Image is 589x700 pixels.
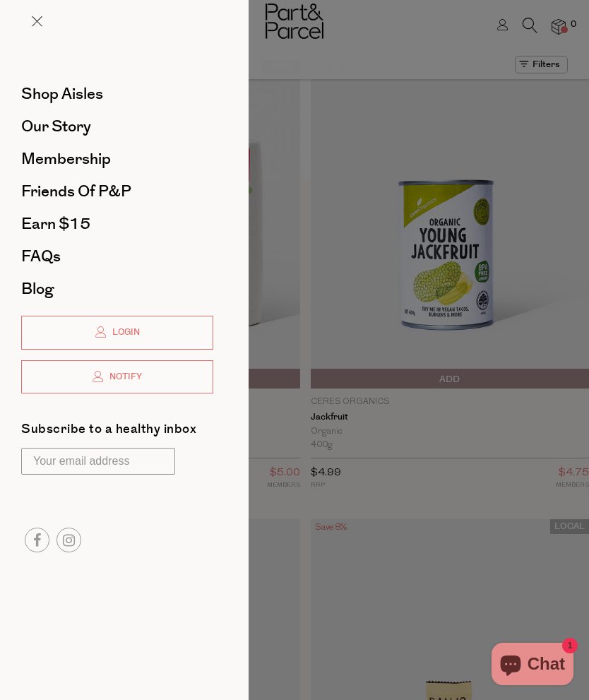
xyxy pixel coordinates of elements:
label: Subscribe to a healthy inbox [21,423,196,441]
a: Our Story [21,119,213,134]
span: Notify [106,371,142,383]
span: Friends of P&P [21,180,131,203]
a: Login [21,316,213,350]
a: Notify [21,360,213,394]
a: Blog [21,281,213,297]
span: FAQs [21,245,61,268]
span: Shop Aisles [21,83,103,105]
a: FAQs [21,249,213,264]
a: Friends of P&P [21,184,213,199]
span: Membership [21,148,111,170]
inbox-online-store-chat: Shopify online store chat [487,643,578,689]
span: Our Story [21,115,91,138]
a: Earn $15 [21,216,213,232]
a: Membership [21,151,213,167]
input: Your email address [21,448,175,475]
span: Earn $15 [21,213,90,235]
span: Login [109,326,140,338]
a: Shop Aisles [21,86,213,102]
span: Blog [21,278,54,300]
